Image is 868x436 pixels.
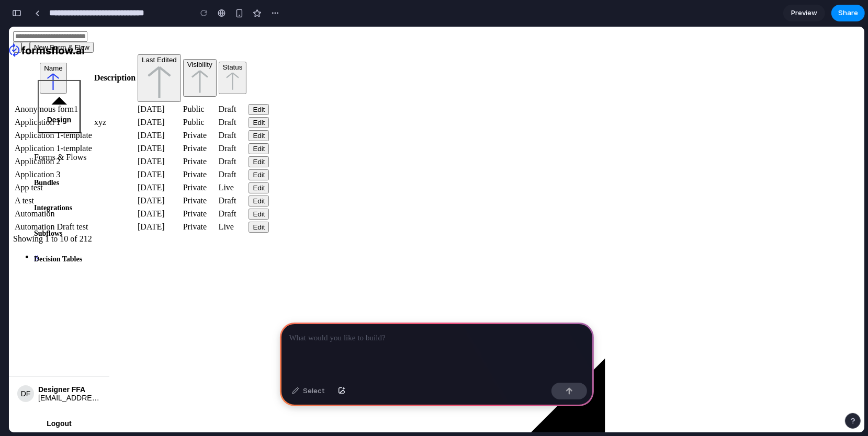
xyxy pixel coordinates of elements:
[240,169,260,180] button: Edit Form Button
[210,35,238,67] button: Status-header-btn
[38,89,63,97] span: Design
[128,90,173,102] td: [DATE]
[214,37,234,44] span: Status
[128,181,173,193] td: [DATE]
[838,8,858,18] span: Share
[174,103,208,115] td: Private
[174,90,208,102] td: Public
[210,169,228,178] span: Draft
[174,155,208,167] td: Private
[174,194,208,206] td: Private
[239,27,261,76] th: Search Forms by form title
[128,116,173,128] td: [DATE]
[240,90,260,101] button: Edit Form Button
[240,143,260,154] button: Edit Form Button
[240,182,260,193] button: Edit Form Button
[174,129,208,141] td: Private
[791,8,817,18] span: Preview
[29,359,92,368] p: Designer FFA
[133,29,168,37] span: Last Edited
[128,168,173,180] td: [DATE]
[240,195,260,206] button: Edit Form Button
[240,117,260,128] button: Edit Form Button
[178,34,204,42] span: Visibility
[128,142,173,154] td: [DATE]
[240,77,260,88] button: Edit Form Button
[128,103,173,115] td: [DATE]
[8,359,25,375] div: DF
[8,393,92,401] p: Logout
[210,143,228,152] span: Draft
[210,196,225,204] span: Live
[29,53,72,107] button: Design
[85,27,127,76] th: Description
[128,129,173,141] td: [DATE]
[174,32,208,70] button: Visibility-header-btn
[129,28,172,75] button: Last Edited-header-btn
[174,142,208,154] td: Private
[210,182,228,191] span: Draft
[210,156,225,165] span: Live
[174,77,208,89] td: Public
[210,130,228,139] span: Draft
[210,78,228,87] span: Draft
[240,104,260,114] button: Edit Form Button
[210,104,228,113] span: Draft
[240,156,260,167] button: Edit Form Button
[128,155,173,167] td: [DATE]
[210,91,228,100] span: Draft
[174,181,208,193] td: Private
[783,5,825,21] a: Preview
[240,130,260,141] button: Edit Form Button
[174,168,208,180] td: Private
[174,116,208,128] td: Private
[128,77,173,89] td: [DATE]
[29,367,92,376] p: [EMAIL_ADDRESS][DOMAIN_NAME]
[128,194,173,206] td: [DATE]
[210,117,228,126] span: Draft
[831,5,865,21] button: Share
